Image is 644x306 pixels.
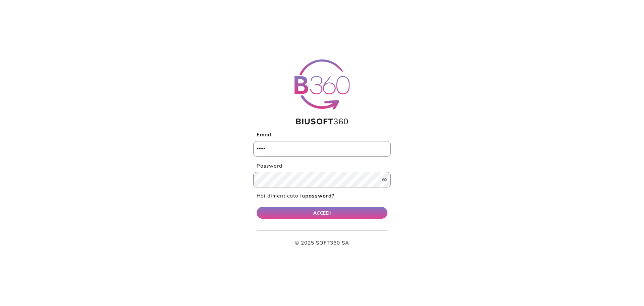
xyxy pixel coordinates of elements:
b: password? [305,192,334,199]
a: Hai dimenticato lapassword? [257,192,334,199]
b: Email [257,131,271,138]
h1: 360 [253,117,391,126]
button: ACCEDI [257,207,387,219]
p: © 2025 SOFT360 SA [257,239,387,247]
label: Password [253,162,391,170]
span: BIUSOFT [296,116,333,126]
